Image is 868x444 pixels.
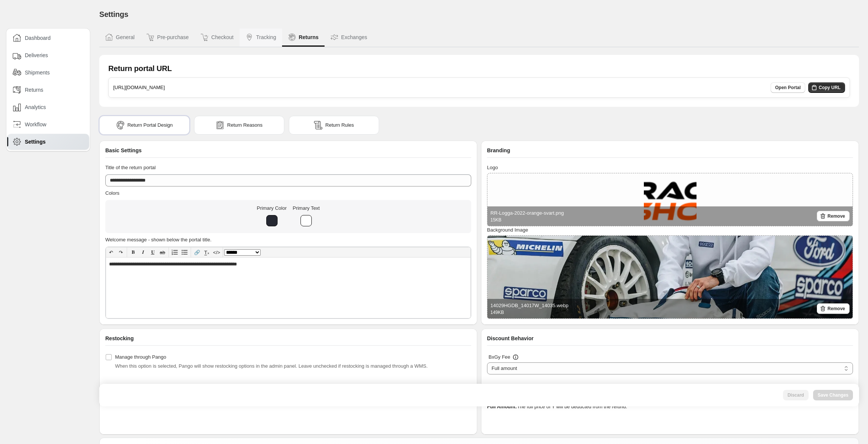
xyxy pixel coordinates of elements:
span: Logo [487,165,498,170]
h3: Welcome message - shown below the portal title. [105,236,471,244]
img: Tracking icon [246,33,253,41]
span: Return Reasons [227,121,263,129]
p: 15 KB [490,217,564,223]
span: Open Portal [775,85,801,91]
span: Workflow [25,121,46,128]
h1: Return portal URL [108,64,172,73]
button: 𝑰 [138,247,148,257]
span: Settings [25,138,46,145]
p: The full price of Y will be deducted from the refund. [487,403,853,411]
div: 14029HGDB_14017W_14035.webp [490,302,568,315]
button: T̲ₓ [202,247,212,257]
span: Dashboard [25,34,51,42]
span: Deliveries [25,52,48,59]
img: Exchanges icon [331,33,338,41]
span: Return Portal Design [127,121,173,129]
div: Discount Behavior [487,335,853,346]
span: Remove [827,213,845,219]
button: 𝐔 [148,247,158,257]
button: ab [158,247,167,257]
a: Open Portal [771,82,805,93]
button: </> [212,247,222,257]
button: ↷ [116,247,126,257]
button: ↶ [106,247,116,257]
button: Exchanges [325,29,373,47]
img: Checkout icon [201,33,208,41]
div: RR-Logga-2022-orange-svart.png [490,209,564,223]
button: 𝐁 [128,247,138,257]
img: General icon [105,33,113,41]
div: Branding [487,147,853,158]
s: ab [160,250,165,255]
span: Copy URL [819,85,841,91]
h3: Title of the return portal [105,164,471,171]
div: Basic Settings [105,147,471,158]
button: Pre-purchase [141,29,195,47]
span: Settings [99,10,128,18]
strong: Never Charge: [487,383,520,388]
img: Returns icon [288,33,296,41]
span: 𝐔 [151,249,155,255]
img: RR-Logga-2022-orange-svart.png [644,173,697,226]
img: rules icon [314,121,322,129]
span: Return Rules [325,121,354,129]
button: Numbered list [170,247,180,257]
img: reasons icon [216,121,224,129]
button: Checkout [195,29,240,47]
img: 14029HGDB_14017W_14035.webp [487,236,853,318]
strong: Full Amount: [487,404,517,409]
span: Analytics [25,103,46,111]
h3: Colors [105,189,471,197]
button: 🔗 [192,247,202,257]
p: 149 KB [490,309,568,315]
h3: [URL][DOMAIN_NAME] [113,84,165,91]
span: Background Image [487,227,528,233]
button: General [99,29,141,47]
button: Returns [282,29,325,47]
button: Bullet list [180,247,190,257]
button: Tracking [240,29,282,47]
span: Returns [25,86,43,94]
button: Remove [817,303,850,314]
span: Primary Color [257,205,287,211]
span: Remove [827,306,845,312]
button: Remove [817,211,850,221]
button: Copy URL [808,82,845,93]
p: Customers get full refund for X and keep Y [487,382,853,389]
span: Primary Text [293,205,320,211]
img: Pre-purchase icon [147,33,154,41]
div: Restocking [105,335,471,346]
span: Shipments [25,69,50,76]
span: When this option is selected, Pango will show restocking options in the admin panel. Leave unchec... [115,363,428,369]
img: portal icon [116,121,124,129]
span: Manage through Pango [115,354,166,360]
h3: BxGy Fee [489,353,510,361]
